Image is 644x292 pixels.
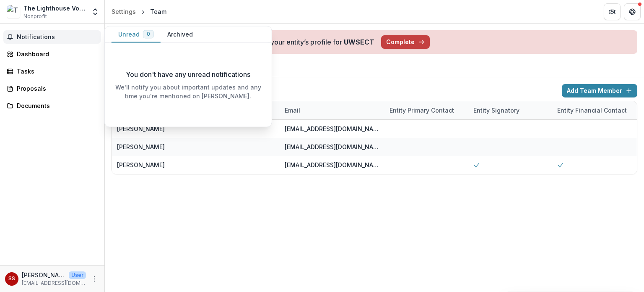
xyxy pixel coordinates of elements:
p: You don't have any unread notifications [126,69,250,79]
p: [EMAIL_ADDRESS][DOMAIN_NAME] [22,279,86,287]
button: Notifications [3,30,101,44]
div: [PERSON_NAME] [117,124,165,133]
div: Email [280,101,384,119]
button: Archived [161,26,200,43]
div: Entity Signatory [468,106,525,115]
div: Entity Signatory [468,101,552,119]
button: Add Team Member [562,84,637,97]
div: Entity Primary Contact [384,106,459,115]
div: Documents [17,101,94,110]
div: Team [150,7,166,16]
div: Entity Primary Contact [384,101,468,119]
a: Settings [108,5,139,18]
img: The Lighthouse Voc-Ed Center Inc. [7,5,20,18]
div: [EMAIL_ADDRESS][DOMAIN_NAME] [285,160,379,169]
div: Email [280,106,305,115]
button: Open entity switcher [89,3,101,20]
div: Dashboard [17,50,94,58]
div: Please complete/confirm your entity’s profile for [189,37,374,47]
span: Notifications [17,34,98,41]
div: Entity Financial Contact [552,106,632,115]
span: 0 [147,31,150,37]
a: Documents [3,99,101,113]
nav: breadcrumb [108,5,170,18]
strong: UWSECT [344,38,374,46]
div: [PERSON_NAME] [117,160,165,169]
button: Get Help [624,3,641,20]
a: Dashboard [3,47,101,61]
div: The Lighthouse Voc-Ed Center Inc. [23,4,86,13]
div: [PERSON_NAME] [117,142,165,151]
p: We'll notify you about important updates and any time you're mentioned on [PERSON_NAME]. [112,83,265,100]
a: Proposals [3,82,101,95]
button: Complete [381,35,430,49]
p: User [69,271,86,279]
div: Entity Financial Contact [552,101,636,119]
button: More [89,274,99,284]
div: Tasks [17,67,94,76]
div: Proposals [17,84,94,93]
span: Nonprofit [23,13,47,20]
button: Partners [604,3,621,20]
div: Settings [112,7,136,16]
div: [EMAIL_ADDRESS][DOMAIN_NAME] [285,142,379,151]
a: Tasks [3,64,101,78]
button: Unread [112,26,161,43]
div: Sarah Sargent [8,276,15,281]
div: [EMAIL_ADDRESS][DOMAIN_NAME] [285,124,379,133]
p: [PERSON_NAME] [22,271,65,279]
